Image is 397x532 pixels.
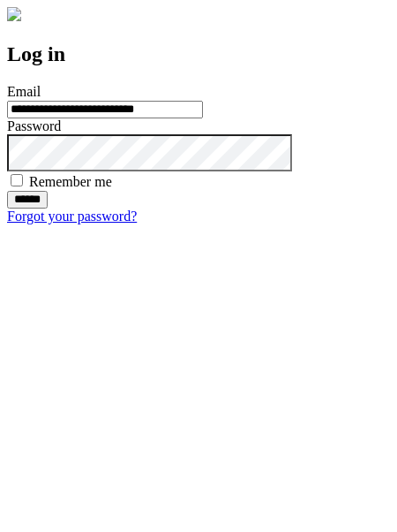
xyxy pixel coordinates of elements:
[29,174,112,189] label: Remember me
[7,42,390,66] h2: Log in
[7,84,41,99] label: Email
[7,118,61,133] label: Password
[7,7,21,21] img: logo-4e3dc11c47720685a147b03b5a06dd966a58ff35d612b21f08c02c0306f2b779.png
[7,209,137,224] a: Forgot your password?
